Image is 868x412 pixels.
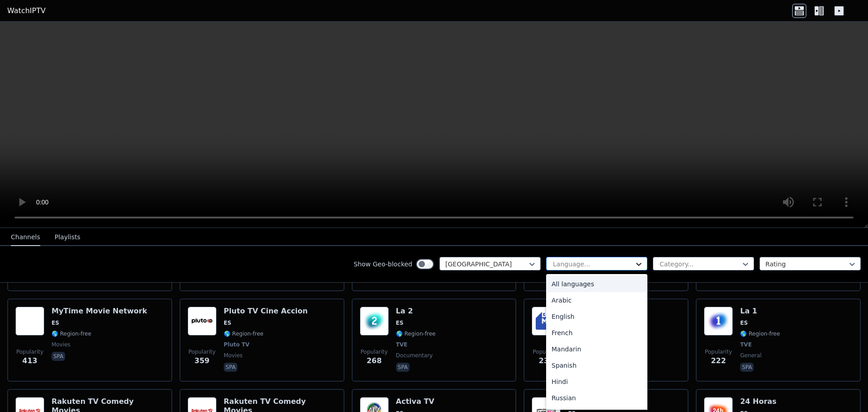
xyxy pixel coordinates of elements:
[532,307,561,336] img: Be Mad
[224,330,264,337] span: 🌎 Region-free
[546,292,647,308] div: Arabic
[740,330,780,337] span: 🌎 Region-free
[396,363,410,372] p: spa
[396,341,408,348] span: TVE
[224,363,237,372] p: spa
[224,341,250,348] span: Pluto TV
[740,307,780,316] h6: La 1
[740,363,754,372] p: spa
[740,397,780,406] h6: 24 Horas
[396,307,436,316] h6: La 2
[188,307,217,336] img: Pluto TV Cine Accion
[189,348,216,355] span: Popularity
[711,355,726,366] span: 222
[224,352,243,359] span: movies
[22,355,37,366] span: 413
[52,341,71,348] span: movies
[354,260,412,269] label: Show Geo-blocked
[224,307,308,316] h6: Pluto TV Cine Accion
[52,352,65,361] p: spa
[7,5,46,16] a: WatchIPTV
[546,308,647,325] div: English
[224,319,231,327] span: ES
[11,229,40,246] button: Channels
[546,357,647,374] div: Spanish
[396,352,433,359] span: documentary
[546,374,647,390] div: Hindi
[16,348,43,355] span: Popularity
[705,348,732,355] span: Popularity
[546,276,647,292] div: All languages
[52,307,147,316] h6: MyTime Movie Network
[546,390,647,406] div: Russian
[55,229,80,246] button: Playlists
[539,355,554,366] span: 233
[396,319,404,327] span: ES
[52,330,91,337] span: 🌎 Region-free
[533,348,560,355] span: Popularity
[740,352,761,359] span: general
[740,319,748,327] span: ES
[194,355,209,366] span: 359
[360,307,389,336] img: La 2
[367,355,382,366] span: 268
[15,307,44,336] img: MyTime Movie Network
[52,319,59,327] span: ES
[546,325,647,341] div: French
[546,341,647,357] div: Mandarin
[361,348,388,355] span: Popularity
[396,330,436,337] span: 🌎 Region-free
[396,397,436,406] h6: Activa TV
[740,341,752,348] span: TVE
[704,307,733,336] img: La 1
